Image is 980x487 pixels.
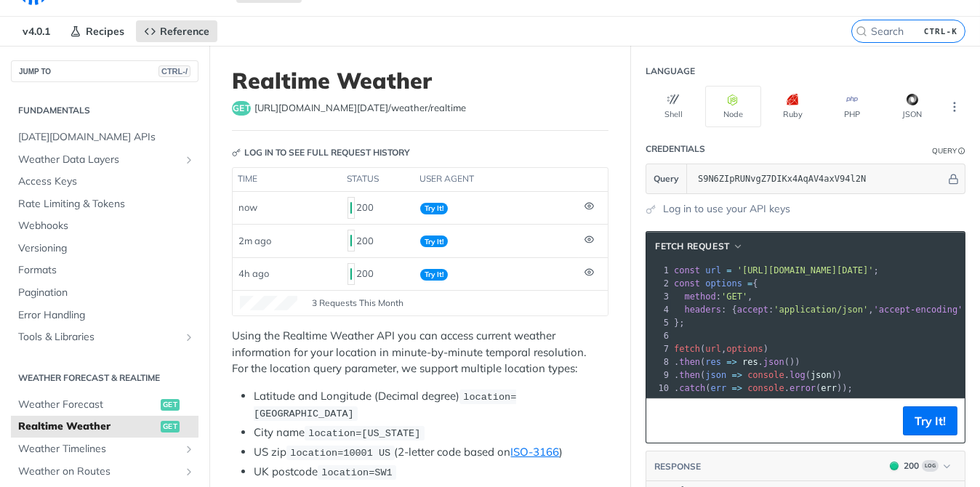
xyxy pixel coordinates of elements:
input: apikey [691,164,946,193]
span: Weather Data Layers [18,153,180,167]
a: Webhooks [11,215,198,237]
span: err [711,383,727,393]
a: Access Keys [11,171,198,193]
span: 'application/json' [774,305,868,315]
span: console [747,383,784,393]
span: Formats [18,263,195,278]
h2: Weather Forecast & realtime [11,371,198,385]
span: then [679,357,700,367]
a: Rate Limiting & Tokens [11,193,198,215]
button: Hide [946,172,961,186]
span: get [161,399,180,411]
a: Reference [136,20,217,42]
div: 9 [646,369,671,382]
span: 200 [350,202,352,214]
button: JSON [884,86,940,127]
span: options [726,344,763,354]
a: Log in to use your API keys [663,201,790,217]
span: [DATE][DOMAIN_NAME] APIs [18,130,195,145]
div: 200 [348,196,409,220]
span: . ( . ( )) [674,370,842,380]
span: then [679,370,700,380]
li: UK postcode [254,464,609,480]
span: 200 [350,235,352,246]
span: https://api.tomorrow.io/v4/weather/realtime [254,101,466,116]
span: Try It! [420,203,448,214]
span: Weather Timelines [18,442,180,456]
span: const [674,265,700,275]
div: 1 [646,264,671,277]
span: const [674,278,700,289]
span: method [684,291,715,302]
span: err [821,383,837,393]
th: user agent [414,168,579,191]
span: v4.0.1 [15,20,58,42]
div: 200 [348,228,409,253]
button: Show subpages for Tools & Libraries [183,331,195,343]
button: Show subpages for Weather Timelines [183,443,195,455]
span: console [747,370,784,380]
span: catch [679,383,705,393]
a: Realtime Weatherget [11,416,198,438]
div: 4 [646,303,671,316]
div: Language [646,65,695,78]
div: Query [932,145,957,156]
th: time [233,168,342,191]
span: log [790,370,806,380]
span: Try It! [420,236,448,247]
span: location=[US_STATE] [308,428,420,439]
span: accept [737,305,768,315]
th: status [342,168,414,191]
span: 'accept-encoding' [874,305,963,315]
span: Try It! [420,269,448,281]
i: Information [958,148,965,155]
span: 200 [890,462,899,470]
button: fetch Request [650,239,748,254]
a: [DATE][DOMAIN_NAME] APIs [11,126,198,148]
span: 2m ago [238,235,271,246]
span: options [705,278,742,289]
span: Webhooks [18,219,195,233]
a: ISO-3166 [511,445,560,459]
a: Weather on RoutesShow subpages for Weather on Routes [11,461,198,483]
li: US zip (2-letter code based on ) [254,444,609,461]
a: Recipes [62,20,132,42]
svg: Key [232,148,241,157]
span: res [742,357,758,367]
div: 7 [646,342,671,355]
span: json [763,357,784,367]
div: 6 [646,329,671,342]
span: location=[GEOGRAPHIC_DATA] [254,392,516,419]
button: Try It! [903,406,957,435]
span: Pagination [18,286,195,300]
span: 'GET' [721,291,747,302]
button: 200200Log [883,459,957,473]
span: => [732,370,742,380]
span: Versioning [18,241,195,256]
a: Versioning [11,238,198,259]
span: }; [674,318,685,328]
span: Rate Limiting & Tokens [18,197,195,212]
span: : , [674,291,753,302]
span: url [705,344,721,354]
span: ; [674,265,879,275]
div: 3 [646,290,671,303]
span: Realtime Weather [18,419,157,434]
span: Access Keys [18,174,195,189]
button: Show subpages for Weather Data Layers [183,154,195,166]
button: More Languages [944,96,965,118]
button: PHP [824,86,880,127]
span: location=10001 US [290,448,390,459]
h1: Realtime Weather [232,68,609,94]
a: Formats [11,259,198,281]
span: url [705,265,721,275]
h2: Fundamentals [11,104,198,117]
span: Weather on Routes [18,464,180,479]
div: 2 [646,277,671,290]
span: { [674,278,758,289]
span: 3 Requests This Month [312,297,403,310]
a: Error Handling [11,305,198,326]
a: Weather Data LayersShow subpages for Weather Data Layers [11,149,198,171]
li: Latitude and Longitude (Decimal degree) [254,388,609,422]
div: 5 [646,316,671,329]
